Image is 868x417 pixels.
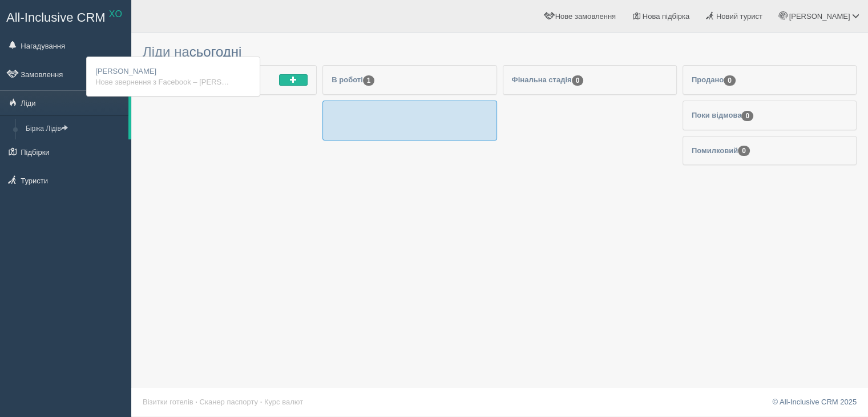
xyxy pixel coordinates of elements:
[264,398,303,406] a: Курс валют
[95,67,156,75] span: [PERSON_NAME]
[363,75,375,86] span: 1
[572,75,584,86] span: 0
[772,398,857,406] a: © All-Inclusive CRM 2025
[143,45,857,59] h3: Ліди на
[195,398,197,406] span: ·
[1,1,131,32] a: All-Inclusive CRM XO
[738,146,750,156] span: 0
[143,398,193,406] a: Візитки готелів
[21,119,128,139] a: Біржа Лідів
[95,77,235,87] div: Нове звернення з Facebook – [PERSON_NAME] Ім'я: [PERSON_NAME] Телефон: [PHONE_NUMBER] Реклама Fac...
[109,9,122,19] sup: XO
[189,44,242,60] a: сьогодні
[692,75,736,84] span: Продано
[6,10,106,25] span: All-Inclusive CRM
[724,75,736,86] span: 0
[200,398,258,406] a: Сканер паспорту
[692,146,750,155] span: Помилковий
[555,12,616,21] span: Нове замовлення
[643,12,690,21] span: Нова підбірка
[692,111,753,119] span: Поки відмова
[741,111,753,121] span: 0
[260,398,263,406] span: ·
[332,75,374,84] span: В роботі
[789,12,850,21] span: [PERSON_NAME]
[716,12,762,21] span: Новий турист
[512,75,584,84] span: Фінальна стадія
